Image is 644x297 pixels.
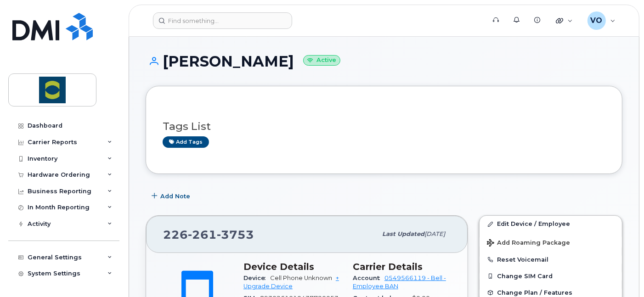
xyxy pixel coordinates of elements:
span: Cell Phone Unknown [270,275,332,281]
a: Edit Device / Employee [480,216,622,232]
h3: Device Details [243,261,342,272]
small: Active [303,55,340,66]
span: Account [353,275,384,281]
span: Device [243,275,270,281]
span: Add Roaming Package [487,239,570,248]
button: Reset Voicemail [480,252,622,268]
button: Add Roaming Package [480,233,622,252]
a: 0549566119 - Bell - Employee BAN [353,275,446,290]
button: Add Note [146,188,198,204]
button: Change SIM Card [480,268,622,285]
span: 261 [188,228,217,241]
span: 226 [163,228,254,241]
h1: [PERSON_NAME] [146,53,622,69]
a: Add tags [163,136,209,148]
span: [DATE] [424,230,445,237]
span: Change Plan / Features [497,289,572,296]
h3: Carrier Details [353,261,451,272]
span: 3753 [217,228,254,241]
span: Last updated [382,230,424,237]
h3: Tags List [163,121,605,132]
span: Add Note [160,192,190,201]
